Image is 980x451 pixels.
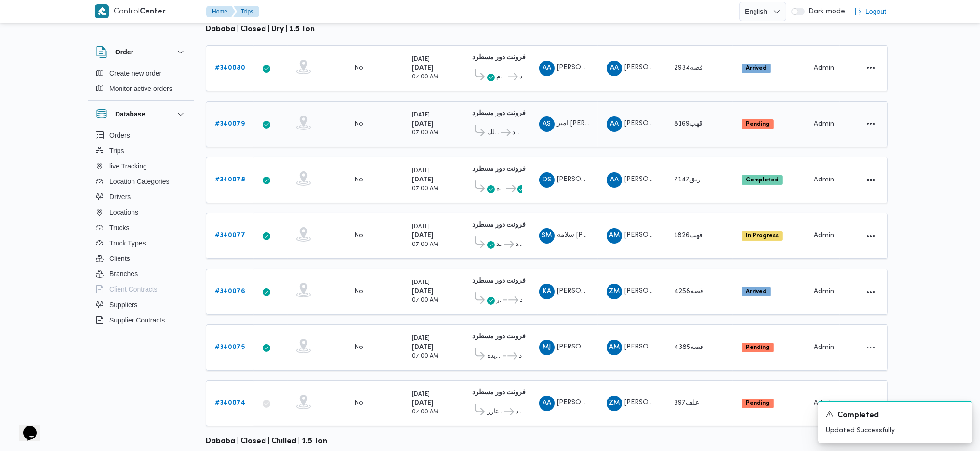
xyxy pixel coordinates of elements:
a: #340074 [215,398,245,409]
span: [PERSON_NAME] [PERSON_NAME] [624,120,736,127]
span: طلبات سيتي ستارز [487,406,503,418]
b: # 340076 [215,288,245,295]
div: No [354,287,363,296]
small: [DATE] [412,280,430,285]
button: Logout [850,2,890,21]
span: امير [PERSON_NAME] [557,120,625,127]
span: AA [543,396,551,411]
div: Khald Ali Muhammad Farj [539,284,555,299]
button: Actions [863,172,879,188]
b: # 340080 [215,65,245,71]
span: Location Categories [109,176,170,187]
span: [PERSON_NAME] [PERSON_NAME] [624,64,736,71]
button: Order [96,46,186,58]
button: Suppliers [92,297,190,312]
span: قسم الشيخ زايد [496,239,503,250]
p: Updated Successfully [826,425,965,436]
span: In Progress [742,231,783,241]
button: Home [206,6,235,17]
h3: Order [115,46,133,58]
a: #340077 [215,230,245,242]
div: No [354,64,363,73]
span: قصه4258 [674,288,703,295]
span: قصه2934 [674,65,703,71]
span: فرونت دور مسطرد [519,350,522,362]
small: [DATE] [412,224,430,230]
button: Actions [863,340,879,355]
span: Supplier Contracts [109,314,165,326]
b: فرونت دور مسطرد [472,54,526,61]
b: Center [140,8,166,15]
span: قهب1826 [674,232,702,239]
span: Locations [109,206,138,218]
span: [PERSON_NAME] [PERSON_NAME] [624,344,736,350]
span: [PERSON_NAME] [624,399,679,406]
b: [DATE] [412,344,434,350]
small: 07:00 AM [412,410,438,415]
span: Admin [814,177,834,183]
b: # 340074 [215,400,245,406]
small: [DATE] [412,392,430,397]
img: X8yXhbKr1z7QwAAAABJRU5ErkJggg== [95,4,109,18]
button: Actions [863,284,879,299]
span: Admin [814,288,834,295]
a: #340079 [215,118,245,130]
b: [DATE] [412,232,434,239]
span: Trips [109,145,124,156]
span: ZM [609,396,620,411]
button: Devices [92,328,190,343]
div: Order [88,65,194,100]
span: AA [610,172,619,188]
div: No [354,176,363,184]
b: [DATE] [412,288,434,295]
span: [PERSON_NAME] [624,232,679,238]
div: No [354,232,363,240]
span: علف397 [674,400,699,406]
span: Suppliers [109,299,137,310]
button: Trucks [92,220,190,235]
span: AA [610,116,619,132]
div: Abadalamunam Mjadi Alsaid Awad [607,340,622,355]
span: Drivers [109,191,131,203]
span: AM [609,340,620,355]
small: 07:00 AM [412,75,438,80]
div: Abadalrahamun Ammad Ghrib Khalail [539,396,555,411]
span: [PERSON_NAME] [557,399,612,406]
b: Completed [746,177,779,183]
button: Location Categories [92,174,190,189]
h3: Database [115,108,145,120]
span: [PERSON_NAME][DEMOGRAPHIC_DATA] [557,176,689,182]
span: Admin [814,121,834,127]
a: #340076 [215,286,245,297]
span: KA [543,284,551,299]
button: Trips [233,6,259,17]
span: Orders [109,129,130,141]
a: #340075 [215,342,245,353]
div: Abadalwahd Muhammad Ahmad Msaad [607,228,622,244]
b: Pending [746,121,769,127]
button: Monitor active orders [92,81,190,96]
span: فرونت دور مسطرد [512,127,522,139]
span: AA [610,61,619,76]
span: Truck Types [109,237,146,249]
span: MJ [543,340,551,355]
button: Create new order [92,65,190,81]
small: 07:00 AM [412,298,438,303]
b: فرونت دور مسطرد [472,389,526,396]
span: قسم أول القاهرة الجديدة [496,183,504,194]
span: [PERSON_NAME] [PERSON_NAME] [624,176,736,182]
b: فرونت دور مسطرد [472,334,526,340]
span: Completed [837,410,879,422]
span: طلبات سيتي ستارز [496,295,501,306]
span: Client Contracts [109,283,158,295]
small: 07:00 AM [412,130,438,136]
span: Clients [109,253,130,264]
div: No [354,399,363,408]
button: Branches [92,266,190,282]
b: [DATE] [412,400,434,406]
button: Actions [863,116,879,132]
span: سلامه [PERSON_NAME] [557,232,631,238]
b: Arrived [746,65,767,71]
span: [PERSON_NAME] [PERSON_NAME] [557,64,669,71]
